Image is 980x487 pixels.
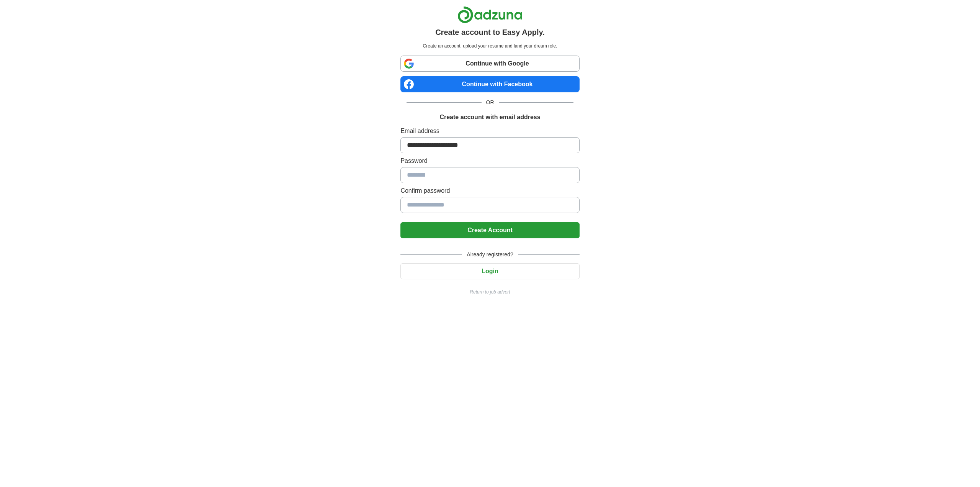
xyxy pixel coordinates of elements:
label: Password [400,156,579,166]
h1: Create account to Easy Apply. [435,26,545,38]
a: Login [400,268,579,274]
p: Create an account, upload your resume and land your dream role. [402,43,578,49]
a: Continue with Google [400,56,579,72]
a: Return to job advert [400,289,579,295]
h1: Create account with email address [439,113,540,122]
label: Email address [400,126,579,136]
label: Confirm password [400,186,579,195]
span: Already registered? [462,251,518,259]
a: Continue with Facebook [400,76,579,92]
span: OR [482,98,499,107]
img: Adzuna logo [457,6,523,23]
button: Login [400,263,579,279]
button: Create Account [400,222,579,238]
